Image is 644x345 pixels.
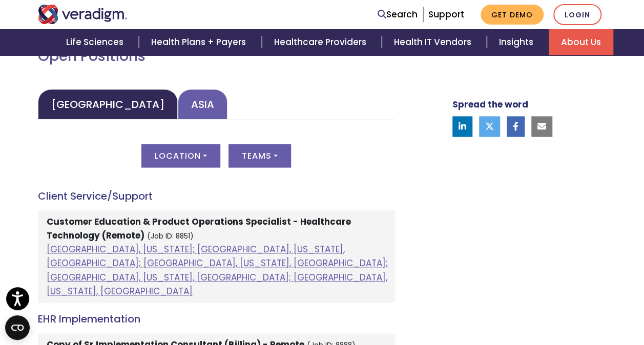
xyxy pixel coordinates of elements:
[487,29,549,55] a: Insights
[54,29,139,55] a: Life Sciences
[38,89,178,119] a: [GEOGRAPHIC_DATA]
[147,231,194,241] small: (Job ID: 8851)
[139,29,261,55] a: Health Plans + Payers
[228,144,291,167] button: Teams
[38,190,395,202] h4: Client Service/Support
[47,215,351,242] strong: Customer Education & Product Operations Specialist - Healthcare Technology (Remote)
[141,144,220,167] button: Location
[38,313,395,325] h4: EHR Implementation
[5,315,30,340] button: Open CMP widget
[481,5,544,25] a: Get Demo
[452,98,528,111] strong: Spread the word
[378,8,418,21] a: Search
[178,89,227,119] a: Asia
[382,29,487,55] a: Health IT Vendors
[428,8,464,20] a: Support
[47,243,388,297] a: [GEOGRAPHIC_DATA], [US_STATE]; [GEOGRAPHIC_DATA], [US_STATE], [GEOGRAPHIC_DATA]; [GEOGRAPHIC_DATA...
[38,5,128,24] img: Veradigm logo
[553,4,601,25] a: Login
[262,29,382,55] a: Healthcare Providers
[549,29,613,55] a: About Us
[38,48,395,65] h2: Open Positions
